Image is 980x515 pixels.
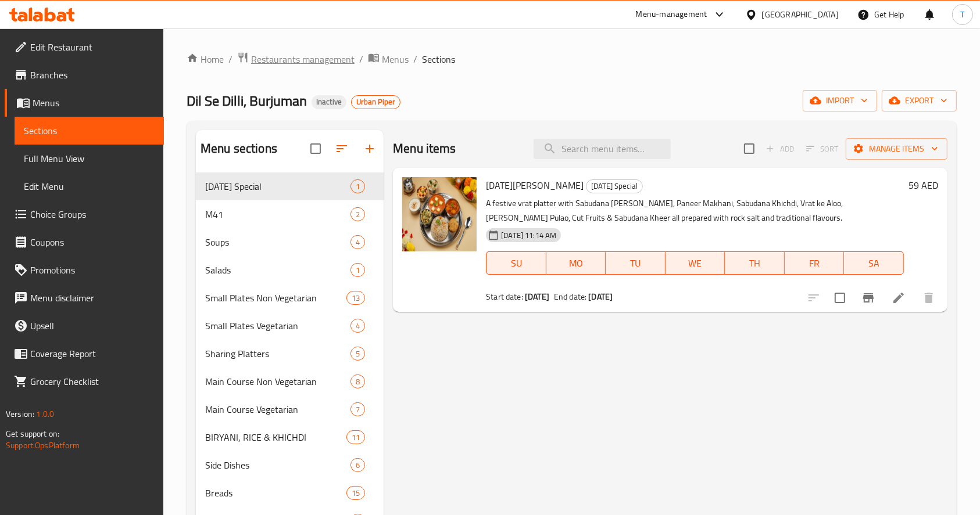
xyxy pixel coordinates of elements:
[196,172,384,200] div: [DATE] Special1
[892,291,906,305] a: Edit menu item
[205,347,350,361] div: Sharing Platters
[205,263,350,277] span: Salads
[350,347,365,361] div: items
[729,255,780,272] span: TH
[30,291,155,305] span: Menu disclaimer
[725,251,785,275] button: TH
[15,145,164,172] a: Full Menu View
[670,255,721,272] span: WE
[554,289,586,304] span: End date:
[761,140,799,158] span: Add item
[5,368,164,395] a: Grocery Checklist
[610,255,661,272] span: TU
[205,402,350,416] div: Main Course Vegetarian
[588,289,613,304] b: [DATE]
[359,52,363,66] li: /
[586,179,643,193] div: Navratri Special
[737,136,761,161] span: Select section
[351,181,364,192] span: 1
[352,97,400,107] span: Urban Piper
[5,256,164,284] a: Promotions
[351,348,364,359] span: 5
[350,402,365,416] div: items
[205,291,346,305] div: Small Plates Non Vegetarian
[785,251,845,275] button: FR
[205,179,350,193] span: [DATE] Special
[351,460,364,471] span: 6
[205,430,346,444] span: BIRYANI, RICE & KHICHDI
[6,406,34,422] span: Version:
[24,124,155,138] span: Sections
[347,293,364,304] span: 13
[351,376,364,387] span: 8
[30,235,155,249] span: Coupons
[855,142,938,156] span: Manage items
[882,90,957,111] button: export
[393,140,456,157] h2: Menu items
[347,432,364,443] span: 11
[196,256,384,284] div: Salads1
[351,265,364,276] span: 1
[205,486,346,500] div: Breads
[196,312,384,340] div: Small Plates Vegetarian4
[205,235,350,249] span: Soups
[328,135,356,163] span: Sort sections
[351,237,364,248] span: 4
[6,426,59,441] span: Get support on:
[486,289,523,304] span: Start date:
[496,230,561,241] span: [DATE] 11:14 AM
[196,395,384,423] div: Main Course Vegetarian7
[551,255,602,272] span: MO
[15,117,164,145] a: Sections
[187,52,224,66] a: Home
[303,136,328,161] span: Select all sections
[30,68,155,82] span: Branches
[5,200,164,228] a: Choice Groups
[30,207,155,221] span: Choice Groups
[30,347,155,361] span: Coverage Report
[205,374,350,388] div: Main Course Non Vegetarian
[205,319,350,333] span: Small Plates Vegetarian
[350,263,365,277] div: items
[187,88,307,114] span: Dil Se Dilli, Burjuman
[196,340,384,368] div: Sharing Platters5
[486,251,546,275] button: SU
[351,404,364,415] span: 7
[30,40,155,54] span: Edit Restaurant
[24,152,155,165] span: Full Menu View
[846,138,947,160] button: Manage items
[187,52,957,67] nav: breadcrumb
[413,52,417,66] li: /
[350,374,365,388] div: items
[350,207,365,221] div: items
[799,140,846,158] span: Select section first
[5,340,164,368] a: Coverage Report
[915,284,943,312] button: delete
[350,179,365,193] div: items
[196,451,384,479] div: Side Dishes6
[350,458,365,472] div: items
[762,8,839,21] div: [GEOGRAPHIC_DATA]
[205,179,350,193] div: Navratri Special
[347,488,364,499] span: 15
[5,89,164,117] a: Menus
[606,251,666,275] button: TU
[891,93,947,108] span: export
[312,95,346,109] div: Inactive
[525,289,549,304] b: [DATE]
[205,207,350,221] span: M41
[205,458,350,472] span: Side Dishes
[491,255,541,272] span: SU
[5,33,164,61] a: Edit Restaurant
[30,374,155,388] span: Grocery Checklist
[5,61,164,89] a: Branches
[15,172,164,200] a: Edit Menu
[346,486,365,500] div: items
[5,284,164,312] a: Menu disclaimer
[960,8,964,21] span: T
